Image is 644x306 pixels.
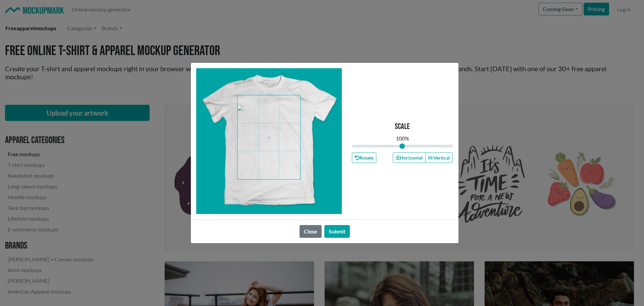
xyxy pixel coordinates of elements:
p: Scale [395,122,410,132]
button: Vertical [425,152,453,163]
button: Close [300,225,322,238]
button: Submit [324,225,350,238]
button: Horizontal [393,152,426,163]
button: Rotate [352,152,376,163]
div: 100 % [396,134,409,142]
